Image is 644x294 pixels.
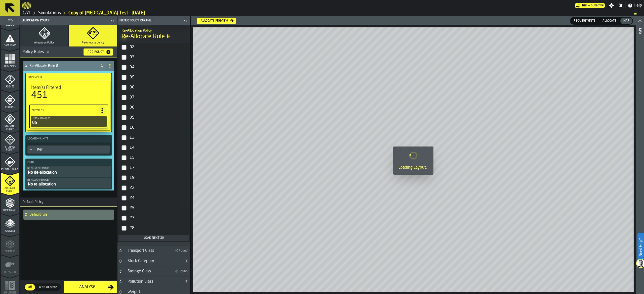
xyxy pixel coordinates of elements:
[118,223,189,233] label: InputCheckbox-label-react-aria9338004105-:rc4:
[1,234,19,255] li: menu Optimise
[64,281,117,293] button: button-Analyse
[118,62,189,72] label: InputCheckbox-label-react-aria9338004105-:rbk:
[122,65,127,70] input: InputCheckbox-label-react-aria9338004105-:rbk:
[31,85,61,90] span: Item(s) Filtered
[582,4,587,7] span: Trial
[35,283,61,291] label: button-switch-multi-With Allocate
[118,103,189,113] label: InputCheckbox-label-react-aria9338004105-:rbo:
[638,26,642,293] div: Info
[37,285,59,289] span: With Allocate
[118,143,189,153] label: InputCheckbox-label-react-aria9338004105-:rbs:
[571,18,598,24] div: thumb
[118,72,189,82] label: InputCheckbox-label-react-aria9338004105-:rbl:
[636,17,643,26] label: button-toggle-Open
[122,115,127,120] input: InputCheckbox-label-react-aria9338004105-:rbp:
[122,155,127,160] input: InputCheckbox-label-react-aria9338004105-:rbt:
[117,25,190,43] div: title-Re-Allocate Rule #
[1,168,19,171] span: Picking Policy
[1,250,19,253] span: Optimise
[84,48,113,56] button: button-Add Policy
[118,163,189,173] label: InputCheckbox-label-react-aria9338004105-:rbu:
[117,269,124,273] button: Button-Storage Class-closed
[129,53,188,61] div: InputCheckbox-react-aria9338004105-:rbj:
[1,173,19,193] li: menu Allocate Policy
[175,270,176,273] span: (
[1,85,19,88] span: Agents
[26,178,111,188] div: PolicyFilterItem-Re-Allocate Mode
[122,33,170,41] span: Re-Allocate Rule #
[129,43,188,51] div: InputCheckbox-react-aria9338004105-:rbi:
[117,246,190,256] h3: title-section-Transport Class
[26,166,111,177] div: PolicyFilterItem-De-Allocate Mode
[27,170,110,176] div: No de-allocation
[23,10,31,16] a: link-to-/wh/i/76e2a128-1b54-4d66-80d4-05ae4c277723
[118,19,182,22] div: Filter Policy Params
[636,16,644,294] header: Info
[109,18,116,24] label: button-toggle-Close me
[176,249,187,252] span: 0 Found
[26,166,111,177] button: De-Allocate Mode:No de-allocation
[1,131,19,152] li: menu Storage Policy
[117,277,190,287] h3: title-section-Pollution Class
[118,213,189,223] label: InputCheckbox-label-react-aria9338004105-:rc3:
[1,44,19,47] span: Data Stats
[129,93,188,102] div: InputCheckbox-react-aria9338004105-:rbn:
[122,85,127,90] input: InputCheckbox-label-react-aria9338004105-:rbm:
[122,226,127,231] input: InputCheckbox-label-react-aria9338004105-:rc4:
[31,116,107,127] div: PolicyFilterItem-Item Sub Group
[626,3,644,9] label: button-toggle-Help
[122,165,127,170] input: InputCheckbox-label-react-aria9338004105-:rbu:
[129,144,188,152] div: InputCheckbox-react-aria9338004105-:rbs:
[34,148,108,152] div: Filter
[182,18,189,24] label: button-toggle-Close me
[117,290,124,294] button: Button-Weight-closed
[599,17,620,25] label: button-switch-multi-Allocate
[29,84,108,102] div: stat-Item(s) Filtered
[117,280,124,284] button: Button-Pollution Class-closed
[1,146,19,151] span: Storage Policy
[120,236,187,240] div: Load next 20
[122,125,127,130] input: InputCheckbox-label-react-aria9338004105-:rbq:
[118,133,189,143] label: InputCheckbox-label-react-aria9338004105-:rbr:
[187,260,188,263] span: )
[86,50,106,54] div: Add Policy
[1,90,19,110] li: menu Routing
[129,194,188,202] div: InputCheckbox-react-aria9338004105-:rc1:
[32,120,106,126] div: 05
[125,258,183,264] div: Stock Category
[122,105,127,110] input: InputCheckbox-label-react-aria9338004105-:rbo:
[129,184,188,192] div: InputCheckbox-react-aria9338004105-:rc0:
[26,136,111,141] label: Location Limits
[638,233,643,261] label: Need Help?
[175,249,176,252] span: (
[32,117,106,120] div: Item Sub Group:
[122,28,186,33] h2: Sub Title
[1,111,19,131] li: menu Stacking Policy
[129,114,188,122] div: InputCheckbox-react-aria9338004105-:rbp:
[68,10,145,16] a: link-to-/wh/i/76e2a128-1b54-4d66-80d4-05ae4c277723/simulations/3e8c3458-5ebe-4f66-89ad-3b08450c92f4
[1,49,19,69] li: menu Heatmaps
[27,74,110,80] label: Item Limits
[600,19,618,23] span: Allocate
[129,73,188,81] div: InputCheckbox-react-aria9338004105-:rbl:
[31,116,107,127] button: Item Sub Group:05
[1,271,19,274] span: Re-assign
[1,125,19,131] span: Stacking Policy
[118,113,189,123] label: InputCheckbox-label-react-aria9338004105-:rbp:
[26,160,111,165] label: Mode
[122,206,127,211] input: InputCheckbox-label-react-aria9338004105-:rc2:
[570,17,599,25] label: button-switch-multi-Requirements
[117,249,124,253] button: Button-Transport Class-closed
[20,16,117,25] header: Allocation Policy
[122,175,127,180] input: InputCheckbox-label-react-aria9338004105-:rbv:
[1,230,19,232] span: Analyse
[31,90,48,101] div: 451
[616,3,625,8] label: button-toggle-Notifications
[1,8,19,28] li: menu Orders
[118,235,189,241] button: button-Load next 20
[118,123,189,133] label: InputCheckbox-label-react-aria9338004105-:rbq:
[125,248,173,254] div: Transport Class
[25,284,35,290] div: thumb
[23,61,96,71] div: Re-Allocate Rule #
[607,3,616,8] label: button-toggle-Settings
